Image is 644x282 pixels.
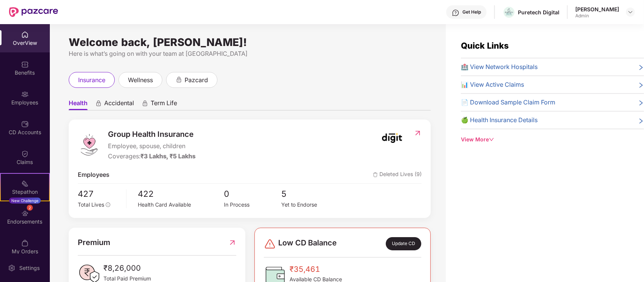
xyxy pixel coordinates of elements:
[140,152,196,160] span: ₹3 Lakhs, ₹5 Lakhs
[78,187,121,201] span: 427
[21,239,29,247] img: svg+xml;base64,PHN2ZyBpZD0iTXlfT3JkZXJzIiBkYXRhLW5hbWU9Ik15IE9yZGVycyIgeG1sbnM9Imh0dHA6Ly93d3cudz...
[78,75,105,85] span: insurance
[17,264,42,272] div: Settings
[69,39,431,45] div: Welcome back, [PERSON_NAME]!
[278,237,337,250] span: Low CD Balance
[103,262,151,274] span: ₹8,26,000
[518,9,559,16] div: Puretech Digital
[151,99,177,110] span: Term Life
[21,90,29,98] img: svg+xml;base64,PHN2ZyBpZD0iRW1wbG95ZWVzIiB4bWxucz0iaHR0cDovL3d3dy53My5vcmcvMjAwMC9zdmciIHdpZHRoPS...
[8,264,15,272] img: svg+xml;base64,PHN2ZyBpZD0iU2V0dGluZy0yMHgyMCIgeG1sbnM9Imh0dHA6Ly93d3cudzMub3JnLzIwMDAvc3ZnIiB3aW...
[27,205,33,211] div: 2
[461,98,555,107] span: 📄 Download Sample Claim Form
[21,120,29,128] img: svg+xml;base64,PHN2ZyBpZD0iQ0RfQWNjb3VudHMiIGRhdGEtbmFtZT0iQ0QgQWNjb3VudHMiIHhtbG5zPSJodHRwOi8vd3...
[378,129,406,147] img: insurerIcon
[461,41,509,51] span: Quick Links
[142,100,148,107] div: animation
[414,129,422,137] img: RedirectIcon
[108,129,196,140] span: Group Health Insurance
[176,76,182,83] div: animation
[21,61,29,68] img: svg+xml;base64,PHN2ZyBpZD0iQmVuZWZpdHMiIHhtbG5zPSJodHRwOi8vd3d3LnczLm9yZy8yMDAwL3N2ZyIgd2lkdGg9Ij...
[108,152,196,161] div: Coverages:
[21,180,29,187] img: svg+xml;base64,PHN2ZyB4bWxucz0iaHR0cDovL3d3dy53My5vcmcvMjAwMC9zdmciIHdpZHRoPSIyMSIgaGVpZ2h0PSIyMC...
[78,201,104,208] span: Total Lives
[638,81,644,89] span: right
[78,133,100,156] img: logo
[1,188,49,196] div: Stepathon
[281,187,339,201] span: 5
[138,187,224,201] span: 422
[138,201,224,209] div: Health Card Available
[21,31,29,38] img: svg+xml;base64,PHN2ZyBpZD0iSG9tZSIgeG1sbnM9Imh0dHA6Ly93d3cudzMub3JnLzIwMDAvc3ZnIiB3aWR0aD0iMjAiIG...
[228,237,236,248] img: RedirectIcon
[386,237,421,250] div: Update CD
[224,201,281,209] div: In Process
[106,202,110,207] span: info-circle
[104,99,134,110] span: Accidental
[461,135,644,144] div: View More
[290,264,342,275] span: ₹35,461
[462,9,481,15] div: Get Help
[78,170,109,179] span: Employees
[95,100,102,107] div: animation
[461,62,538,72] span: 🏥 View Network Hospitals
[575,6,619,13] div: [PERSON_NAME]
[575,13,619,19] div: Admin
[373,172,378,177] img: deleteIcon
[69,99,88,110] span: Health
[21,150,29,158] img: svg+xml;base64,PHN2ZyBpZD0iQ2xhaW0iIHhtbG5zPSJodHRwOi8vd3d3LnczLm9yZy8yMDAwL3N2ZyIgd2lkdGg9IjIwIi...
[264,238,276,250] img: svg+xml;base64,PHN2ZyBpZD0iRGFuZ2VyLTMyeDMyIiB4bWxucz0iaHR0cDovL3d3dy53My5vcmcvMjAwMC9zdmciIHdpZH...
[21,210,29,217] img: svg+xml;base64,PHN2ZyBpZD0iRW5kb3JzZW1lbnRzIiB4bWxucz0iaHR0cDovL3d3dy53My5vcmcvMjAwMC9zdmciIHdpZH...
[128,75,153,85] span: wellness
[461,115,538,125] span: 🍏 Health Insurance Details
[638,117,644,125] span: right
[9,198,41,204] div: New Challenge
[638,99,644,107] span: right
[9,7,58,17] img: New Pazcare Logo
[108,141,196,151] span: Employee, spouse, children
[224,187,281,201] span: 0
[504,7,515,18] img: Puretech%20Logo%20Dark%20-Vertical.png
[452,9,459,17] img: svg+xml;base64,PHN2ZyBpZD0iSGVscC0zMngzMiIgeG1sbnM9Imh0dHA6Ly93d3cudzMub3JnLzIwMDAvc3ZnIiB3aWR0aD...
[373,170,422,179] span: Deleted Lives (9)
[69,49,431,58] div: Here is what’s going on with your team at [GEOGRAPHIC_DATA]
[627,9,633,15] img: svg+xml;base64,PHN2ZyBpZD0iRHJvcGRvd24tMzJ4MzIiIHhtbG5zPSJodHRwOi8vd3d3LnczLm9yZy8yMDAwL3N2ZyIgd2...
[461,80,524,89] span: 📊 View Active Claims
[489,137,494,142] span: down
[185,75,208,85] span: pazcard
[638,64,644,72] span: right
[281,201,339,209] div: Yet to Endorse
[78,237,110,248] span: Premium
